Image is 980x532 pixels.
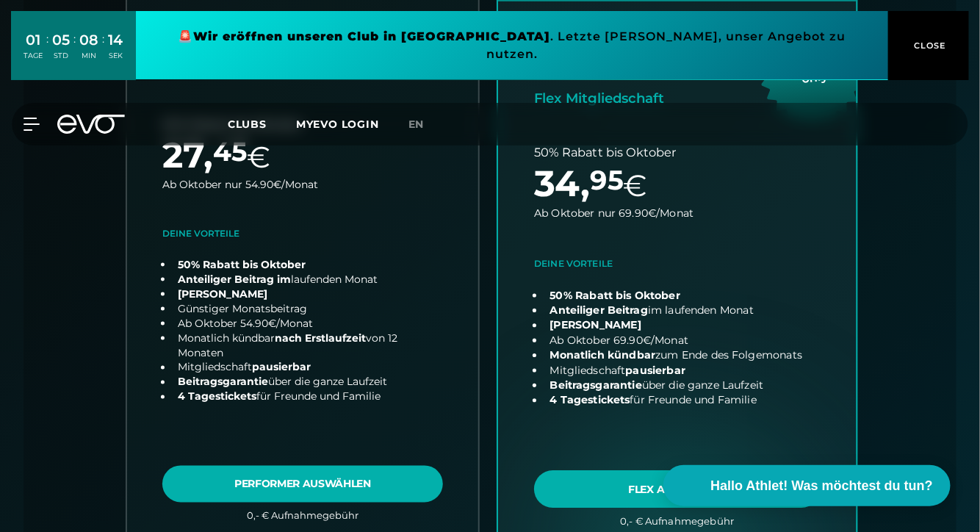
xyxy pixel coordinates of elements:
div: : [74,31,76,70]
span: Clubs [228,118,267,131]
span: CLOSE [911,39,947,52]
div: 08 [80,29,99,51]
span: en [408,118,425,131]
div: : [47,31,49,70]
div: SEK [109,51,123,61]
span: Hallo Athlet! Was möchtest du tun? [710,476,933,496]
a: en [408,116,442,133]
div: TAGE [24,51,43,61]
a: MYEVO LOGIN [296,118,379,131]
button: Hallo Athlet! Was möchtest du tun? [663,465,951,506]
div: 05 [53,29,71,51]
a: Clubs [228,117,296,131]
div: : [103,31,105,70]
button: CLOSE [888,11,969,80]
div: 01 [24,29,43,51]
div: STD [53,51,71,61]
div: 14 [109,29,123,51]
div: MIN [80,51,99,61]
